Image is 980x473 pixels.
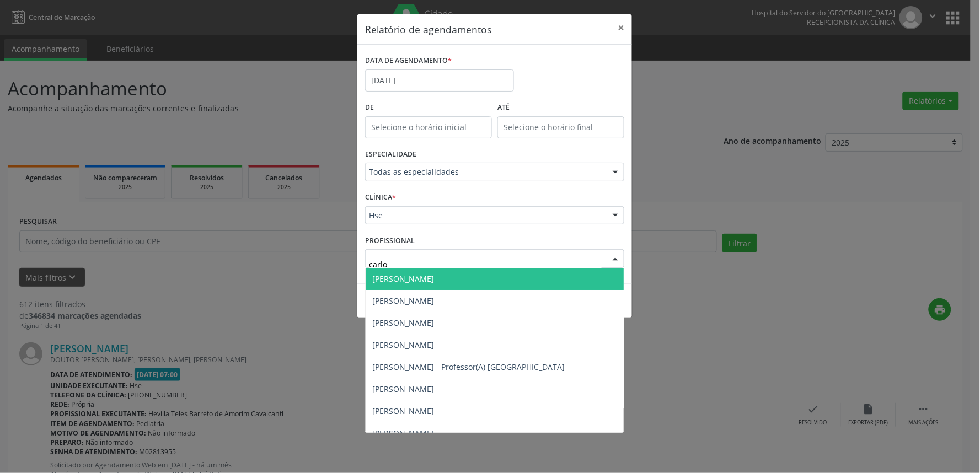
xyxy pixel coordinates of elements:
span: [PERSON_NAME] [372,295,434,306]
label: PROFISSIONAL [365,232,415,249]
span: Hse [369,210,602,221]
label: CLÍNICA [365,189,396,206]
input: Selecione um profissional [369,253,602,275]
input: Selecione o horário final [497,116,624,138]
label: ATÉ [497,99,624,116]
label: DATA DE AGENDAMENTO [365,52,452,69]
span: [PERSON_NAME] [372,384,434,394]
span: Todas as especialidades [369,166,602,178]
button: Close [610,14,632,41]
span: [PERSON_NAME] - Professor(A) [GEOGRAPHIC_DATA] [372,362,565,372]
span: [PERSON_NAME] [372,428,434,438]
span: [PERSON_NAME] [372,340,434,350]
span: [PERSON_NAME] [372,318,434,328]
span: [PERSON_NAME] [372,273,434,284]
h5: Relatório de agendamentos [365,22,491,36]
label: De [365,99,492,116]
label: ESPECIALIDADE [365,146,416,163]
input: Selecione uma data ou intervalo [365,69,514,92]
input: Selecione o horário inicial [365,116,492,138]
span: [PERSON_NAME] [372,406,434,416]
